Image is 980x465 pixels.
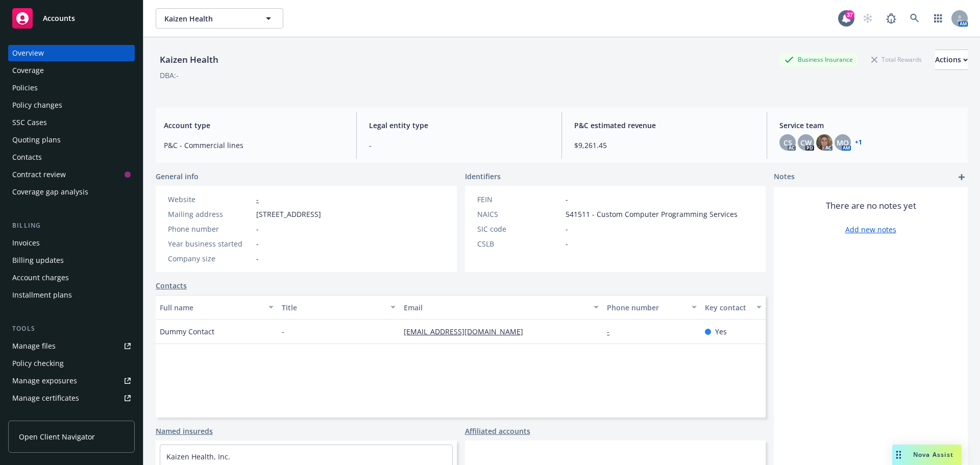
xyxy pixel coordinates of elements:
[8,4,135,33] a: Accounts
[12,149,42,165] div: Contacts
[404,302,587,313] div: Email
[8,45,135,61] a: Overview
[12,114,47,131] div: SSC Cases
[156,171,199,182] span: General info
[168,224,252,234] div: Phone number
[12,97,62,113] div: Policy changes
[845,10,854,19] div: 37
[715,326,727,337] span: Yes
[12,62,44,79] div: Coverage
[8,62,135,79] a: Coverage
[779,53,858,66] div: Business Insurance
[12,184,88,200] div: Coverage gap analysis
[12,390,79,406] div: Manage certificates
[607,302,685,313] div: Phone number
[8,324,135,334] div: Tools
[12,80,38,96] div: Policies
[477,238,561,249] div: CSLB
[816,134,832,151] img: photo
[168,253,252,264] div: Company size
[8,287,135,303] a: Installment plans
[256,253,259,264] span: -
[603,295,700,320] button: Phone number
[168,209,252,219] div: Mailing address
[8,407,135,424] a: Manage claims
[400,295,603,320] button: Email
[12,338,56,354] div: Manage files
[574,120,754,131] span: P&C estimated revenue
[477,209,561,219] div: NAICS
[8,221,135,231] div: Billing
[800,137,812,148] span: CW
[12,252,64,268] div: Billing updates
[465,171,501,182] span: Identifiers
[278,295,400,320] button: Title
[855,139,862,145] a: +1
[168,194,252,205] div: Website
[8,252,135,268] a: Billing updates
[156,280,187,291] a: Contacts
[12,166,66,183] div: Contract review
[701,295,766,320] button: Key contact
[8,373,135,389] a: Manage exposures
[166,452,230,461] a: Kaizen Health, Inc.
[574,140,754,151] span: $9,261.45
[783,137,792,148] span: CS
[566,238,568,249] span: -
[866,53,927,66] div: Total Rewards
[256,194,259,204] a: -
[12,270,69,286] div: Account charges
[935,50,968,70] button: Actions
[826,200,916,212] span: There are no notes yet
[477,194,561,205] div: FEIN
[12,235,40,251] div: Invoices
[160,302,262,313] div: Full name
[8,355,135,372] a: Policy checking
[8,166,135,183] a: Contract review
[19,431,95,442] span: Open Client Navigator
[256,238,259,249] span: -
[164,120,344,131] span: Account type
[892,445,905,465] div: Drag to move
[164,140,344,151] span: P&C - Commercial lines
[904,8,925,29] a: Search
[477,224,561,234] div: SIC code
[881,8,901,29] a: Report a Bug
[12,355,64,372] div: Policy checking
[282,326,284,337] span: -
[566,194,568,205] span: -
[955,171,968,183] a: add
[160,70,179,81] div: DBA: -
[837,137,849,148] span: MQ
[8,184,135,200] a: Coverage gap analysis
[8,80,135,96] a: Policies
[164,13,253,24] span: Kaizen Health
[845,224,896,235] a: Add new notes
[928,8,948,29] a: Switch app
[168,238,252,249] div: Year business started
[779,120,960,131] span: Service team
[256,209,321,219] span: [STREET_ADDRESS]
[705,302,750,313] div: Key contact
[12,373,77,389] div: Manage exposures
[160,326,214,337] span: Dummy Contact
[892,445,962,465] button: Nova Assist
[8,338,135,354] a: Manage files
[256,224,259,234] span: -
[8,97,135,113] a: Policy changes
[8,270,135,286] a: Account charges
[774,171,795,183] span: Notes
[156,8,283,29] button: Kaizen Health
[12,287,72,303] div: Installment plans
[369,140,549,151] span: -
[8,149,135,165] a: Contacts
[156,426,213,436] a: Named insureds
[282,302,384,313] div: Title
[566,224,568,234] span: -
[607,327,618,336] a: -
[156,53,223,66] div: Kaizen Health
[12,45,44,61] div: Overview
[8,132,135,148] a: Quoting plans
